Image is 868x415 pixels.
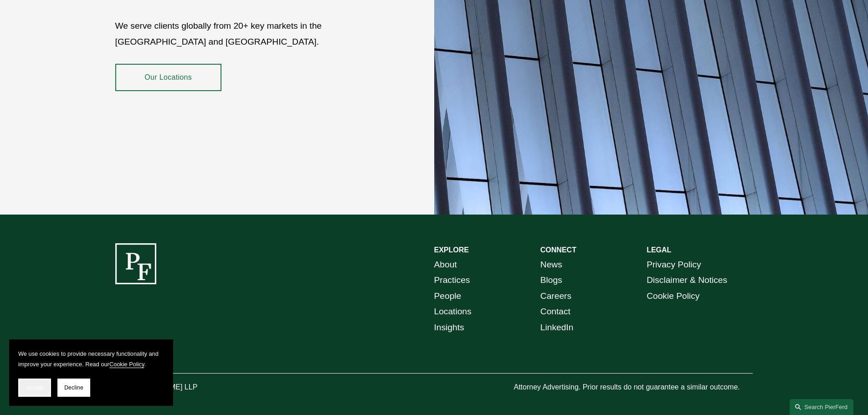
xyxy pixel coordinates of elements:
[540,304,570,320] a: Contact
[115,18,381,50] p: We serve clients globally from 20+ key markets in the [GEOGRAPHIC_DATA] and [GEOGRAPHIC_DATA].
[115,381,248,394] p: © [PERSON_NAME] LLP
[540,272,562,288] a: Blogs
[514,381,753,394] p: Attorney Advertising. Prior results do not guarantee a similar outcome.
[434,304,472,320] a: Locations
[434,246,469,254] strong: EXPLORE
[647,288,699,304] a: Cookie Policy
[9,339,173,406] section: Cookie banner
[18,379,51,397] button: Accept
[647,257,701,273] a: Privacy Policy
[57,379,90,397] button: Decline
[540,257,562,273] a: News
[540,320,574,336] a: LinkedIn
[647,246,671,254] strong: LEGAL
[434,288,462,304] a: People
[26,384,43,391] span: Accept
[64,384,83,391] span: Decline
[109,361,144,368] a: Cookie Policy
[647,272,727,288] a: Disclaimer & Notices
[434,320,464,336] a: Insights
[434,257,457,273] a: About
[540,246,576,254] strong: CONNECT
[115,64,221,91] a: Our Locations
[434,272,470,288] a: Practices
[18,348,164,369] p: We use cookies to provide necessary functionality and improve your experience. Read our .
[790,399,853,415] a: Search this site
[540,288,571,304] a: Careers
